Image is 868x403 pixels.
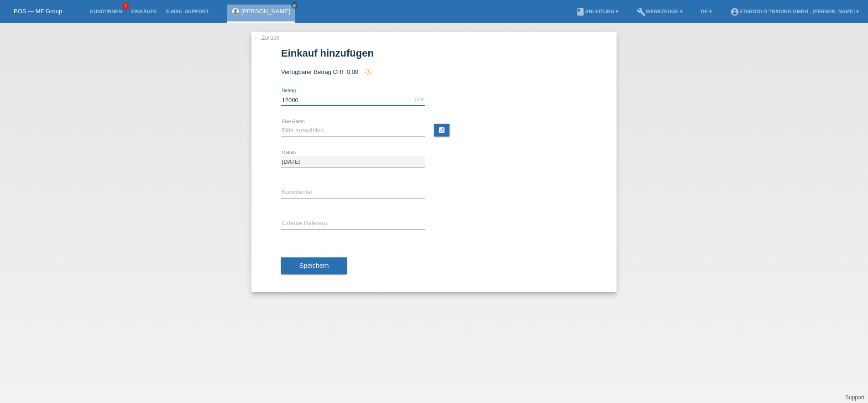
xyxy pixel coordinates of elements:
[360,68,372,75] span: Seit der Autorisierung wurde ein Einkauf hinzugefügt, welcher eine zukünftige Autorisierung und d...
[333,68,358,75] span: CHF 0.00
[85,9,126,14] a: Kund*innen
[14,8,62,15] a: POS — MF Group
[291,2,298,9] a: close
[299,262,329,269] span: Speichern
[162,9,214,14] a: E-Mail Support
[281,257,347,275] button: Speichern
[438,126,445,134] i: calculate
[632,9,687,14] a: buildWerkzeuge ▾
[845,394,864,401] a: Support
[434,124,450,136] a: calculate
[726,9,863,14] a: account_circleStargold Trading GmbH - [PERSON_NAME] ▾
[730,7,739,16] i: account_circle
[254,34,279,41] a: ← Zurück
[281,68,587,75] div: Verfügbarer Betrag:
[365,68,372,75] i: history_toggle_off
[241,8,290,15] a: [PERSON_NAME]
[414,97,425,102] div: CHF
[576,7,585,16] i: book
[571,9,623,14] a: bookAnleitung ▾
[637,7,646,16] i: build
[292,3,297,8] i: close
[122,2,129,10] span: 7
[126,9,161,14] a: Einkäufe
[696,9,716,14] a: DE ▾
[281,47,587,59] h1: Einkauf hinzufügen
